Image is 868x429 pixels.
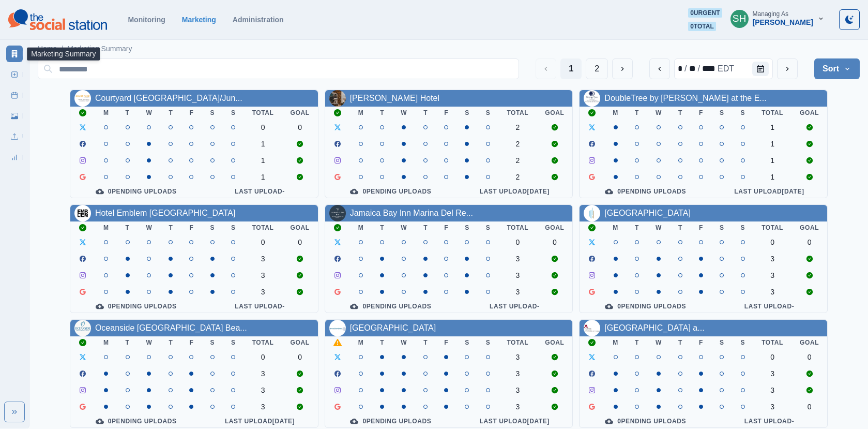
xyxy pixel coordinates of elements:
[507,123,528,131] div: 2
[291,353,310,361] div: 0
[138,107,161,119] th: W
[138,221,161,234] th: W
[252,403,274,411] div: 3
[465,302,564,310] div: Last Upload -
[507,173,528,181] div: 2
[329,90,346,107] img: 389951137540893
[329,320,346,336] img: 87659035928
[436,107,456,119] th: F
[604,336,627,349] th: M
[67,43,132,54] a: Marketing Summary
[182,16,216,24] a: Marketing
[478,221,499,234] th: S
[800,353,819,361] div: 0
[282,221,318,234] th: Goal
[688,8,722,18] span: 0 urgent
[210,417,309,425] div: Last Upload [DATE]
[223,336,244,349] th: S
[688,63,697,75] div: day
[814,58,860,79] button: Sort
[252,238,274,246] div: 0
[762,156,783,165] div: 1
[415,336,436,349] th: T
[79,187,194,196] div: 0 Pending Uploads
[252,255,274,263] div: 3
[233,16,284,24] a: Administration
[839,9,860,30] button: Toggle Mode
[647,221,670,234] th: W
[329,205,346,221] img: 136410456386176
[604,94,766,102] a: DoubleTree by [PERSON_NAME] at the E...
[604,323,704,332] a: [GEOGRAPHIC_DATA] a...
[210,187,309,196] div: Last Upload -
[507,238,528,246] div: 0
[733,221,754,234] th: S
[456,221,478,234] th: S
[627,221,647,234] th: T
[498,221,537,234] th: Total
[350,209,473,217] a: Jamaica Bay Inn Marina Del Re...
[762,173,783,181] div: 1
[333,302,449,310] div: 0 Pending Uploads
[584,320,600,336] img: 190190341029631
[537,107,572,119] th: Goal
[95,221,117,234] th: M
[720,302,819,310] div: Last Upload -
[791,221,827,234] th: Goal
[252,271,274,279] div: 3
[436,221,456,234] th: F
[350,94,439,102] a: [PERSON_NAME] Hotel
[244,107,282,119] th: Total
[691,336,711,349] th: F
[38,43,132,54] nav: breadcrumb
[647,107,670,119] th: W
[647,336,670,349] th: W
[612,58,633,79] button: Next Media
[536,58,556,79] button: Previous
[333,187,449,196] div: 0 Pending Uploads
[670,336,691,349] th: T
[753,10,788,18] div: Managing As
[762,140,783,148] div: 1
[252,173,274,181] div: 1
[282,336,318,349] th: Goal
[670,107,691,119] th: T
[498,107,537,119] th: Total
[6,66,23,83] a: New Post
[282,107,318,119] th: Goal
[79,302,194,310] div: 0 Pending Uploads
[6,108,23,124] a: Media Library
[800,238,819,246] div: 0
[244,221,282,234] th: Total
[61,43,63,54] span: /
[202,336,223,349] th: S
[392,336,415,349] th: W
[436,336,456,349] th: F
[588,302,703,310] div: 0 Pending Uploads
[160,221,181,234] th: T
[95,209,235,217] a: Hotel Emblem [GEOGRAPHIC_DATA]
[8,9,107,30] img: logoTextSVG.62801f218bc96a9b266caa72a09eb111.svg
[350,107,372,119] th: M
[588,187,703,196] div: 0 Pending Uploads
[252,123,274,131] div: 0
[372,107,392,119] th: T
[160,107,181,119] th: T
[223,221,244,234] th: S
[762,403,783,411] div: 3
[717,63,735,75] div: time zone
[762,255,783,263] div: 3
[711,221,733,234] th: S
[584,205,600,221] img: 123643014447170
[588,417,703,425] div: 0 Pending Uploads
[350,336,372,349] th: M
[701,63,717,75] div: year
[677,63,683,75] div: month
[252,353,274,361] div: 0
[372,336,392,349] th: T
[6,149,23,166] a: Review Summary
[791,336,827,349] th: Goal
[507,353,528,361] div: 3
[252,288,274,296] div: 3
[722,8,833,29] button: Managing As[PERSON_NAME]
